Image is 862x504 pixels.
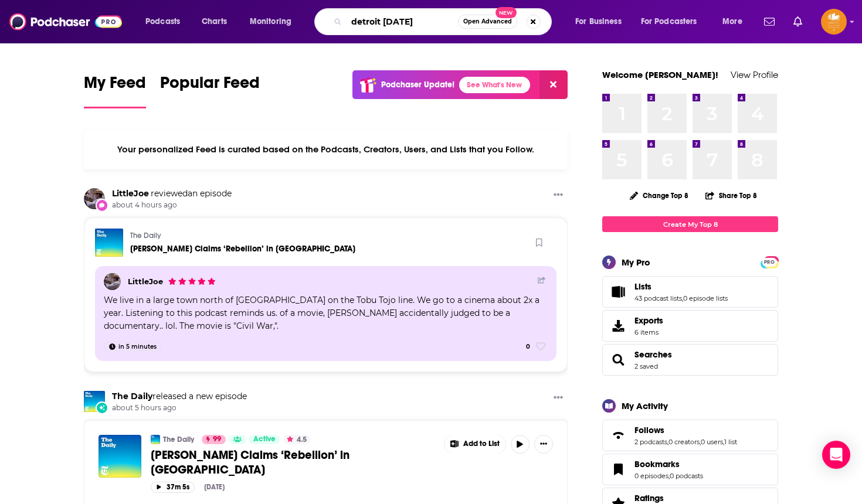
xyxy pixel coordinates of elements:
[104,342,162,351] a: in 5 minutes
[95,229,123,257] img: Trump Claims ‘Rebellion’ in American Cities
[606,427,630,444] a: Follows
[444,435,505,454] button: Show More Button
[606,318,630,334] span: Exports
[634,315,663,326] span: Exports
[202,435,226,444] a: 99
[496,7,517,18] span: New
[463,19,512,25] span: Open Advanced
[534,435,553,454] button: Show More Button
[622,257,650,268] div: My Pro
[634,362,658,370] a: 2 saved
[602,420,778,451] span: Follows
[682,294,683,302] span: ,
[526,342,530,352] span: 0
[759,12,779,32] a: Show notifications dropdown
[283,435,310,444] button: 4.5
[538,276,546,285] a: Share Button
[606,352,630,368] a: Searches
[163,435,194,444] a: The Daily
[634,459,703,469] a: Bookmarks
[634,493,664,503] span: Ratings
[623,188,695,203] button: Change Top 8
[347,12,458,31] input: Search podcasts, credits, & more...
[130,244,355,254] a: Trump Claims ‘Rebellion’ in American Cities
[602,344,778,376] span: Searches
[602,310,778,342] a: Exports
[762,257,776,266] a: PRO
[634,493,703,503] a: Ratings
[112,403,247,413] span: about 5 hours ago
[112,188,149,199] a: LittleJoe
[96,401,108,414] div: New Episode
[762,258,776,267] span: PRO
[634,472,668,480] a: 0 episodes
[634,281,651,292] span: Lists
[84,73,146,100] span: My Feed
[104,273,121,290] img: LittleJoe
[151,188,188,199] span: reviewed
[622,400,668,411] div: My Activity
[151,482,195,493] button: 37m 5s
[9,11,122,33] img: Podchaser - Follow, Share and Rate Podcasts
[821,9,847,35] button: Show profile menu
[602,216,778,232] a: Create My Top 8
[602,69,718,80] a: Welcome [PERSON_NAME]!
[606,284,630,300] a: Lists
[700,438,701,446] span: ,
[151,448,349,477] span: [PERSON_NAME] Claims ‘Rebellion’ in [GEOGRAPHIC_DATA]
[701,438,723,446] a: 0 users
[668,472,670,480] span: ,
[633,12,714,31] button: open menu
[667,438,668,446] span: ,
[151,435,160,444] img: The Daily
[634,425,737,435] a: Follows
[99,435,141,478] img: Trump Claims ‘Rebellion’ in American Cities
[575,13,622,30] span: For Business
[137,12,195,31] button: open menu
[84,188,105,209] img: LittleJoe
[194,12,234,31] a: Charts
[112,200,232,210] span: about 4 hours ago
[459,77,530,93] a: See What's New
[128,277,163,286] a: LittleJoe
[549,188,568,203] button: Show More Button
[253,434,276,445] span: Active
[463,440,500,448] span: Add to List
[104,294,549,332] div: We live in a large town north of [GEOGRAPHIC_DATA] on the Tobu Tojo line. We go to a cinema about...
[112,391,152,401] a: The Daily
[112,391,247,402] h3: released a new episode
[723,438,724,446] span: ,
[84,130,568,169] div: Your personalized Feed is curated based on the Podcasts, Creators, Users, and Lists that you Follow.
[160,73,260,100] span: Popular Feed
[145,13,180,30] span: Podcasts
[634,294,682,302] a: 43 podcast lists
[602,454,778,485] span: Bookmarks
[821,9,847,35] img: User Profile
[249,435,280,444] a: Active
[683,294,728,302] a: 0 episode lists
[160,73,260,108] a: Popular Feed
[130,231,161,240] a: The Daily
[84,73,146,108] a: My Feed
[96,199,108,212] div: New Review
[250,13,291,30] span: Monitoring
[634,281,728,292] a: Lists
[714,12,757,31] button: open menu
[202,13,227,30] span: Charts
[705,184,758,207] button: Share Top 8
[634,328,663,336] span: 6 items
[634,349,672,360] a: Searches
[789,12,807,32] a: Show notifications dropdown
[84,391,105,412] img: The Daily
[822,441,850,469] div: Open Intercom Messenger
[325,8,563,35] div: Search podcasts, credits, & more...
[567,12,636,31] button: open menu
[549,391,568,406] button: Show More Button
